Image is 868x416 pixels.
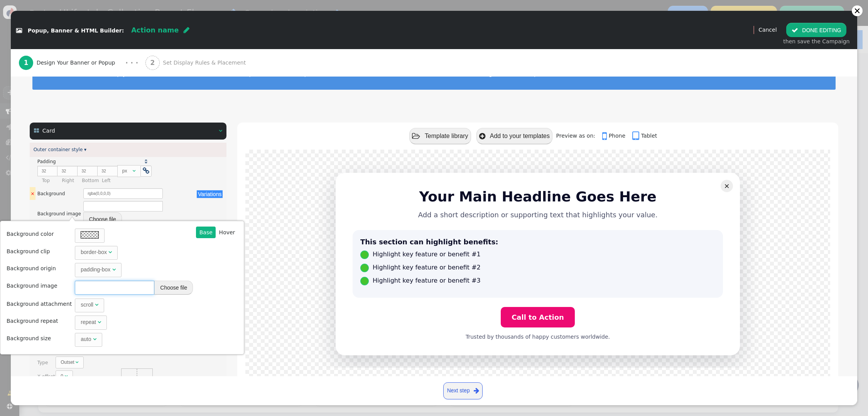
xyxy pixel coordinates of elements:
[28,27,124,34] span: Popup, Banner & HTML Builder:
[373,264,481,271] font: Highlight key feature or benefit #2
[632,131,641,142] span: 
[61,359,74,366] div: Outset
[556,133,601,139] span: Preview as on:
[783,38,849,46] div: then save the Campaign
[83,212,122,226] button: Choose file
[196,227,216,238] a: Base
[199,228,213,237] div: Base
[786,23,846,37] button: DONE EDITING
[145,159,147,164] span: 
[125,58,138,68] div: · · ·
[373,251,481,258] font: Highlight key feature or benefit #1
[792,27,798,33] span: 
[81,248,107,256] div: border-box
[131,26,179,34] span: Action name
[466,334,610,340] font: Trusted by thousands of happy customers worldwide.
[409,128,471,144] button: Template library
[37,368,56,384] th: X offset
[37,159,56,164] span: Padding
[7,297,72,314] td: Background attachment
[81,301,93,309] div: scroll
[145,49,263,77] a: 2 Set Display Rules & Placement
[219,228,235,237] div: Hover
[37,356,56,368] th: Type
[112,267,116,272] span: 
[102,177,144,184] div: Left
[16,28,22,33] span: 
[7,227,72,244] td: Background color
[143,167,149,174] span: 
[37,191,65,196] span: Background
[81,335,91,343] div: auto
[184,27,189,34] span: 
[154,281,193,295] button: Choose file
[145,159,147,164] a: 
[62,177,81,184] div: Right
[373,277,481,284] font: Highlight key feature or benefit #3
[98,319,101,325] span: 
[479,133,485,140] span: 
[219,128,222,133] span: 
[443,382,483,399] a: Next step
[412,133,420,140] span: 
[512,313,564,321] font: Call to Action
[7,245,72,261] td: Background clip
[37,211,81,217] span: Background image
[418,211,658,219] font: Add a short description or supporting text that highlights your value.
[501,307,575,327] a: Call to Action
[419,189,656,205] font: Your Main Headline Goes Here
[360,238,498,246] font: This section can highlight benefits:
[82,177,101,184] div: Bottom
[476,128,552,144] button: Add to your templates
[81,318,96,326] div: repeat
[150,59,155,66] b: 2
[34,147,87,152] a: Outer container style ▾
[7,332,72,348] td: Background size
[24,59,29,66] b: 1
[76,360,79,365] span: 
[163,59,249,67] span: Set Display Rules & Placement
[602,131,608,142] span: 
[95,302,98,307] span: 
[81,266,110,274] div: padding-box
[34,128,39,133] span: 
[122,167,132,174] div: px
[108,249,112,255] span: 
[7,314,72,331] td: Background repeat
[216,227,238,238] a: Hover
[758,27,777,33] a: Cancel
[7,279,72,297] td: Background image
[133,169,136,173] span: 
[7,262,72,278] td: Background origin
[93,336,96,342] span: 
[30,191,35,196] a: ×
[42,128,55,134] span: Card
[37,59,118,67] span: Design Your Banner or Popup
[197,190,223,198] button: Variations
[602,133,631,139] a: Phone
[61,373,63,380] div: 0
[19,49,145,77] a: 1 Design Your Banner or Popup · · ·
[42,177,61,184] div: Top
[65,374,68,378] span: 
[632,133,657,139] a: Tablet
[474,386,479,396] span: 
[721,180,733,192] a: ×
